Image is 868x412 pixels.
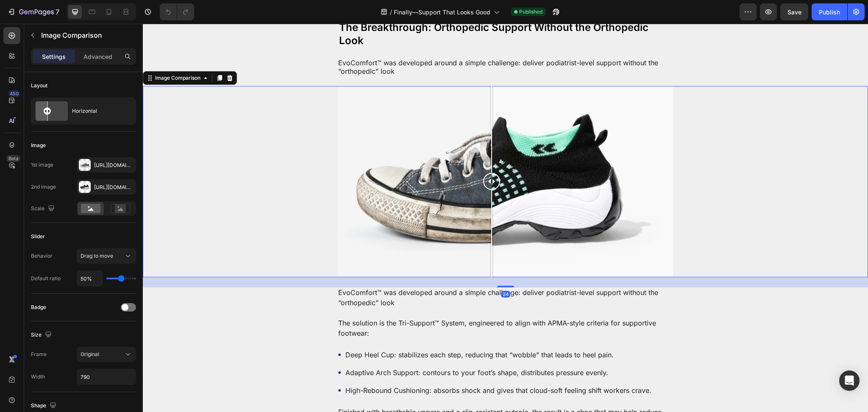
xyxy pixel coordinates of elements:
[31,142,46,149] div: Image
[203,344,509,354] p: Adaptive Arch Support: contours to your foot’s shape, distributes pressure evenly.
[143,24,868,412] iframe: Design area
[8,90,20,97] div: 450
[160,3,194,20] div: Undo/Redo
[31,400,58,412] div: Shape
[31,275,61,282] div: Default ratio
[195,264,530,284] p: EvoComfort™ was developed around a simple challenge: deliver podiatrist-level support without the...
[83,52,112,61] p: Advanced
[81,253,113,259] span: Drag to move
[94,161,134,169] div: [URL][DOMAIN_NAME]
[201,325,510,337] div: Rich Text Editor. Editing area: main
[839,370,860,391] div: Open Intercom Messenger
[394,8,490,17] span: Finally—Support That Looks Good
[390,8,392,17] span: /
[812,3,847,20] button: Publish
[77,369,136,384] input: Auto
[201,360,510,373] div: Rich Text Editor. Editing area: main
[519,8,542,16] span: Published
[6,155,20,162] div: Beta
[31,203,56,214] div: Scale
[31,183,56,191] div: 2nd image
[787,8,801,16] span: Save
[780,3,808,20] button: Save
[819,8,840,17] div: Publish
[41,30,133,40] p: Image Comparison
[195,383,530,404] p: Finished with breathable uppers and a slip-resistant outsole, the result is a shoe that may help ...
[31,303,46,311] div: Badge
[94,184,134,191] div: [URL][DOMAIN_NAME]
[31,233,45,240] div: Slider
[203,362,509,372] p: High-Rebound Cushioning: absorbs shock and gives that cloud-soft feeling shift workers crave.
[56,7,59,17] p: 7
[31,82,47,89] div: Layout
[358,267,367,274] div: 24
[31,161,53,169] div: 1st image
[77,347,136,362] button: Original
[3,3,63,20] button: 7
[31,373,45,381] div: Width
[11,50,59,58] div: Image Comparison
[77,248,136,264] button: Drag to move
[77,271,103,286] input: Auto
[201,342,510,355] div: Rich Text Editor. Editing area: main
[72,101,124,121] div: Horizontal
[81,351,99,357] span: Original
[31,329,53,341] div: Size
[42,52,66,61] p: Settings
[203,326,509,336] p: Deep Heel Cup: stabilizes each step, reducing that “wobble” that leads to heel pain.
[31,252,53,260] div: Behavior
[195,35,530,53] p: EvoComfort™ was developed around a simple challenge: deliver podiatrist-level support without the...
[195,294,530,315] p: The solution is the Tri-Support™ System, engineered to align with APMA-style criteria for support...
[31,351,47,358] div: Frame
